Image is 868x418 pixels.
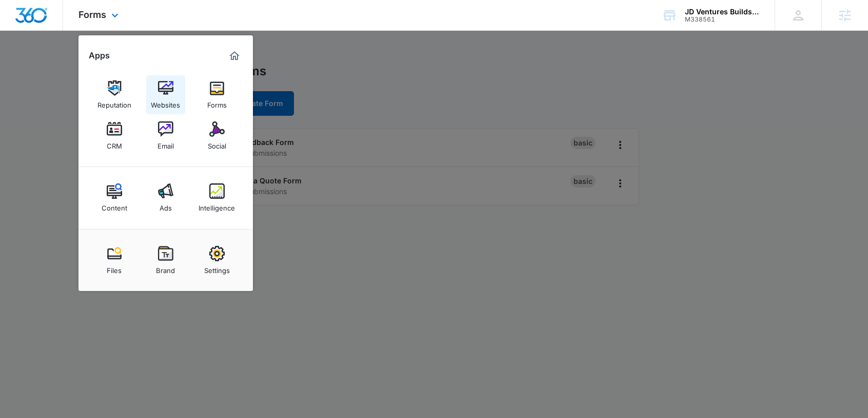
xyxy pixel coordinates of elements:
[199,199,235,212] div: Intelligence
[208,137,226,150] div: Social
[151,96,180,109] div: Websites
[685,16,760,23] div: account id
[204,261,230,275] div: Settings
[146,178,185,217] a: Ads
[198,116,236,155] a: Social
[95,241,134,280] a: Files
[95,178,134,217] a: Content
[146,116,185,155] a: Email
[89,51,110,60] h2: Apps
[160,199,172,212] div: Ads
[198,178,236,217] a: Intelligence
[146,241,185,280] a: Brand
[97,96,131,109] div: Reputation
[198,241,236,280] a: Settings
[102,199,127,212] div: Content
[157,137,174,150] div: Email
[107,261,122,275] div: Files
[207,96,227,109] div: Forms
[95,75,134,114] a: Reputation
[226,48,243,64] a: Marketing 360® Dashboard
[198,75,236,114] a: Forms
[146,75,185,114] a: Websites
[685,8,760,16] div: account name
[78,9,106,20] span: Forms
[107,137,122,150] div: CRM
[156,261,175,275] div: Brand
[95,116,134,155] a: CRM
